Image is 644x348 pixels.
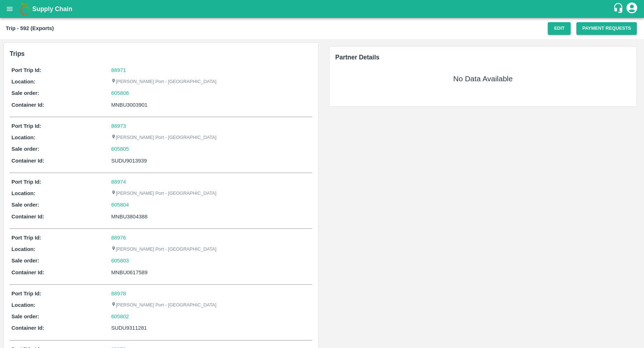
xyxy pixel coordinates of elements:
[11,214,44,219] b: Container Id:
[111,324,311,332] div: SUDU9311281
[11,246,35,252] b: Location:
[11,190,35,196] b: Location:
[111,257,129,265] a: 605803
[11,123,41,129] b: Port Trip Id:
[1,1,18,17] button: open drawer
[10,50,25,57] b: Trips
[111,101,311,109] div: MNBU3003901
[111,302,216,309] p: [PERSON_NAME] Port - [GEOGRAPHIC_DATA]
[11,235,41,241] b: Port Trip Id:
[111,246,216,253] p: [PERSON_NAME] Port - [GEOGRAPHIC_DATA]
[11,135,35,140] b: Location:
[11,158,44,164] b: Container Id:
[11,302,35,308] b: Location:
[11,202,39,208] b: Sale order:
[6,25,54,31] b: Trip - 592 (Exports)
[32,5,72,13] b: Supply Chain
[111,123,126,129] a: 88973
[111,313,129,320] a: 605802
[11,102,44,108] b: Container Id:
[111,78,216,85] p: [PERSON_NAME] Port - [GEOGRAPHIC_DATA]
[111,134,216,141] p: [PERSON_NAME] Port - [GEOGRAPHIC_DATA]
[11,291,41,296] b: Port Trip Id:
[11,314,39,319] b: Sale order:
[111,179,126,185] a: 88974
[18,2,32,16] img: logo
[548,22,571,35] button: Edit
[11,90,39,96] b: Sale order:
[111,89,129,97] a: 605806
[32,4,613,14] a: Supply Chain
[11,67,41,73] b: Port Trip Id:
[11,79,35,84] b: Location:
[111,291,126,296] a: 88978
[111,213,311,221] div: MNBU3804388
[11,146,39,152] b: Sale order:
[111,190,216,197] p: [PERSON_NAME] Port - [GEOGRAPHIC_DATA]
[111,235,126,241] a: 88976
[111,269,311,276] div: MNBU0617589
[111,157,311,165] div: SUDU9013939
[576,22,637,35] button: Payment Requests
[453,74,513,84] h5: No Data Available
[11,270,44,275] b: Container Id:
[11,179,41,185] b: Port Trip Id:
[111,67,126,73] a: 88971
[11,258,39,264] b: Sale order:
[613,3,625,15] div: customer-support
[625,1,638,16] div: account of current user
[335,54,380,61] span: Partner Details
[111,145,129,153] a: 605805
[111,201,129,209] a: 605804
[11,325,44,331] b: Container Id:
